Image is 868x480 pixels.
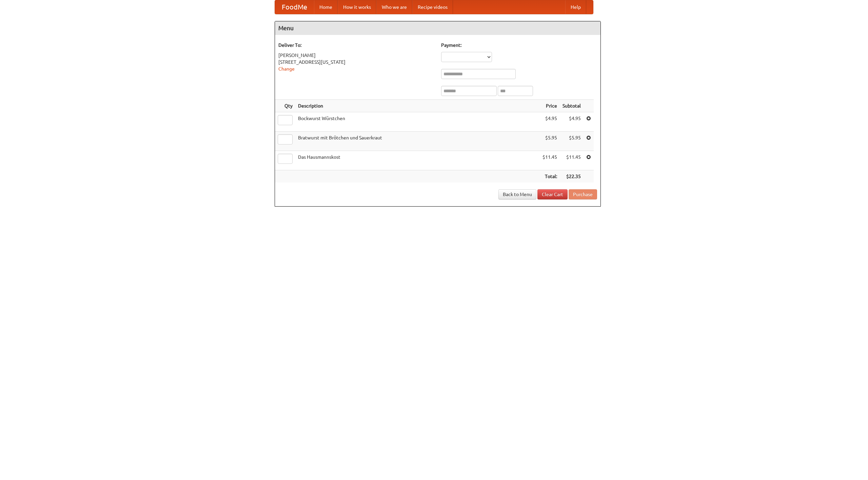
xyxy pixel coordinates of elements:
[275,0,314,14] a: FoodMe
[338,0,376,14] a: How it works
[314,0,338,14] a: Home
[537,189,568,199] a: Clear Cart
[376,0,412,14] a: Who we are
[278,59,434,65] div: [STREET_ADDRESS][US_STATE]
[295,100,540,112] th: Description
[540,151,560,170] td: $11.45
[560,170,584,183] th: $22.35
[540,100,560,112] th: Price
[540,132,560,151] td: $5.95
[412,0,453,14] a: Recipe videos
[295,112,540,132] td: Bockwurst Würstchen
[560,100,584,112] th: Subtotal
[569,189,597,199] button: Purchase
[441,42,597,49] h5: Payment:
[540,112,560,132] td: $4.95
[278,52,434,59] div: [PERSON_NAME]
[560,151,584,170] td: $11.45
[278,42,434,49] h5: Deliver To:
[540,170,560,183] th: Total:
[275,21,600,35] h4: Menu
[295,132,540,151] td: Bratwurst mit Brötchen und Sauerkraut
[560,132,584,151] td: $5.95
[498,189,536,199] a: Back to Menu
[275,100,295,112] th: Qty
[565,0,586,14] a: Help
[278,66,295,72] a: Change
[295,151,540,170] td: Das Hausmannskost
[560,112,584,132] td: $4.95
